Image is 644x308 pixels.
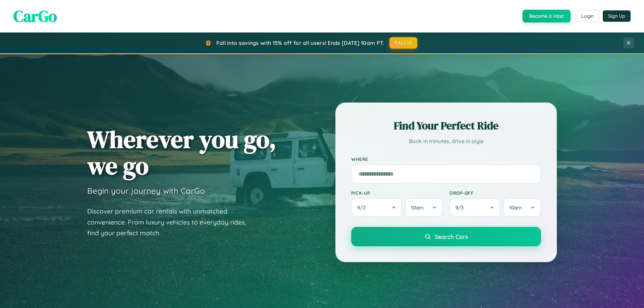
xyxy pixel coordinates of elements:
[455,204,467,211] span: 9 / 3
[503,198,541,217] button: 10am
[435,233,468,240] span: Search Cars
[87,186,205,196] h3: Begin your journey with CarGo
[87,126,276,179] h1: Wherever you go, we go
[351,156,541,162] label: Where
[357,204,369,211] span: 9 / 2
[13,5,57,27] span: CarGo
[603,10,631,22] button: Sign Up
[351,136,541,146] p: Book in minutes, drive in style
[351,227,541,246] button: Search Cars
[509,204,522,211] span: 10am
[411,204,424,211] span: 10am
[351,190,443,196] label: Pick-up
[351,198,402,217] button: 9/2
[576,10,599,22] button: Login
[449,190,541,196] label: Drop-off
[351,118,541,133] h2: Find Your Perfect Ride
[87,206,255,239] p: Discover premium car rentals with unmatched convenience. From luxury vehicles to everyday rides, ...
[389,37,418,49] button: FALL15
[216,40,384,46] span: Fall into savings with 15% off for all users! Ends [DATE] 10am PT.
[449,198,500,217] button: 9/3
[405,198,443,217] button: 10am
[523,10,571,22] button: Become a Host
